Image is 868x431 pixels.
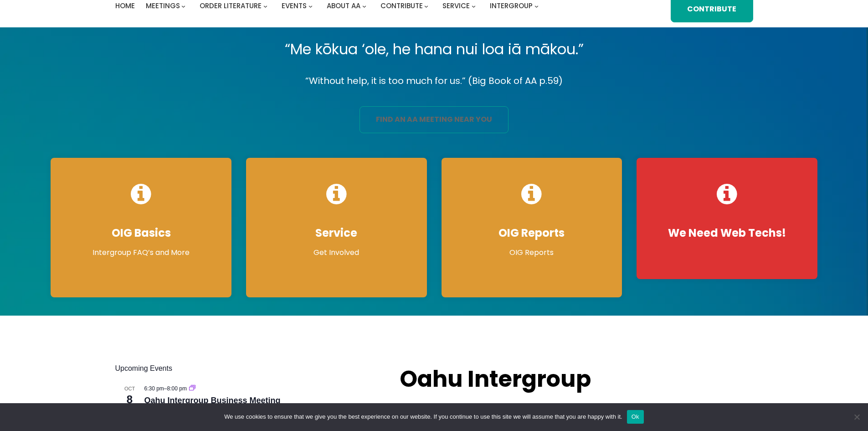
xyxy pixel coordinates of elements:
[400,363,619,395] h2: Oahu Intergroup
[442,1,470,10] span: Service
[263,4,267,8] button: Order Literature submenu
[115,363,382,374] h2: Upcoming Events
[472,4,476,8] button: Service submenu
[60,226,222,240] h4: OIG Basics
[144,385,164,392] span: 6:30 pm
[451,226,613,240] h4: OIG Reports
[360,106,508,133] a: find an aa meeting near you
[144,385,189,392] time: –
[167,385,187,392] span: 8:00 pm
[144,396,281,405] a: Oahu Intergroup Business Meeting
[380,1,423,10] span: Contribute
[424,4,428,8] button: Contribute submenu
[282,1,307,10] span: Events
[43,36,825,62] p: “Me kōkua ‘ole, he hana nui loa iā mākou.”
[146,1,180,10] span: Meetings
[534,4,539,8] button: Intergroup submenu
[60,247,222,258] p: Intergroup FAQ’s and More
[627,410,644,424] button: Ok
[200,1,262,10] span: Order Literature
[490,1,533,10] span: Intergroup
[181,4,185,8] button: Meetings submenu
[115,1,135,10] span: Home
[646,226,808,240] h4: We Need Web Techs!
[43,73,825,89] p: “Without help, it is too much for us.” (Big Book of AA p.59)
[327,1,360,10] span: About AA
[308,4,313,8] button: Events submenu
[115,385,144,393] span: Oct
[451,247,613,258] p: OIG Reports
[852,412,861,421] span: No
[189,385,195,392] a: Event series: Oahu Intergroup Business Meeting
[255,226,418,240] h4: Service
[362,4,366,8] button: About AA submenu
[255,247,418,258] p: Get Involved
[115,392,144,407] span: 8
[224,412,622,421] span: We use cookies to ensure that we give you the best experience on our website. If you continue to ...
